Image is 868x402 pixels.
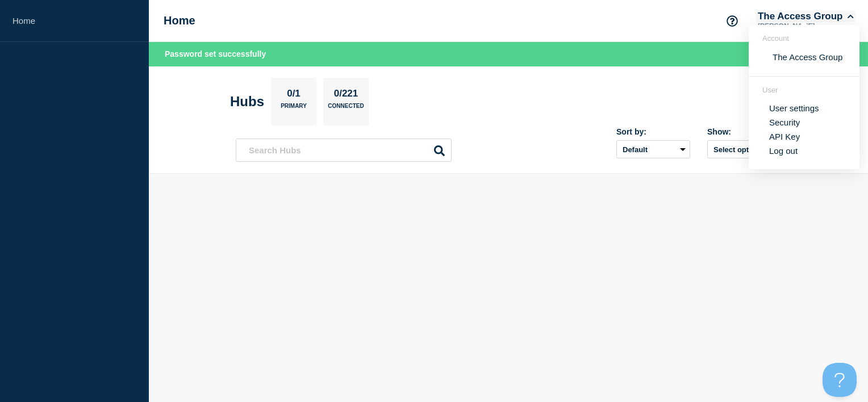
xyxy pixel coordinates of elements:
[616,127,690,136] div: Sort by:
[769,132,800,141] a: API Key
[720,9,744,33] button: Support
[281,103,307,115] p: Primary
[236,139,452,162] input: Search Hubs
[707,127,781,136] div: Show:
[707,140,781,158] button: Select option
[328,103,364,115] p: Connected
[756,22,856,30] p: [PERSON_NAME]
[823,363,857,397] iframe: Help Scout Beacon - Open
[769,52,846,62] button: The Access Group
[164,14,195,27] h1: Home
[769,146,798,156] button: Log out
[769,103,819,113] a: User settings
[230,94,264,110] h2: Hubs
[329,88,362,103] p: 0/221
[769,118,800,127] a: Security
[616,140,690,158] select: Sort by
[283,88,305,103] p: 0/1
[762,34,846,43] header: Account
[756,11,856,22] button: The Access Group
[165,49,266,58] span: Password set successfully
[762,86,846,94] header: User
